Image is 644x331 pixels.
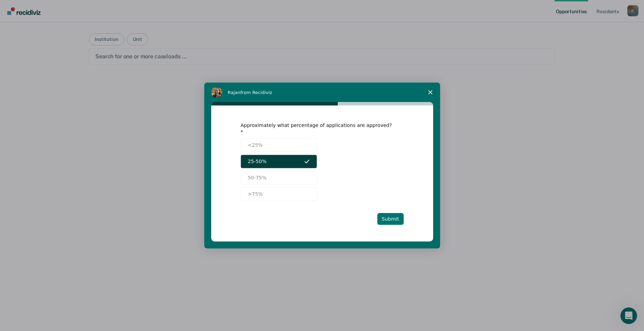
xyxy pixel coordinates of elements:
button: 25-50% [241,155,317,168]
span: <25% [248,142,263,149]
span: from Recidiviz [240,90,272,95]
span: Close survey [421,83,440,102]
button: 50-75% [241,171,317,185]
span: 50-75% [248,174,267,181]
span: >75% [248,190,263,198]
button: >75% [241,187,317,201]
img: Profile image for Rajan [211,87,222,98]
div: Approximately what percentage of applications are approved? [241,122,393,135]
span: 25-50% [248,158,267,165]
span: Rajan [228,90,241,95]
button: <25% [241,138,317,152]
button: Submit [377,213,404,225]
